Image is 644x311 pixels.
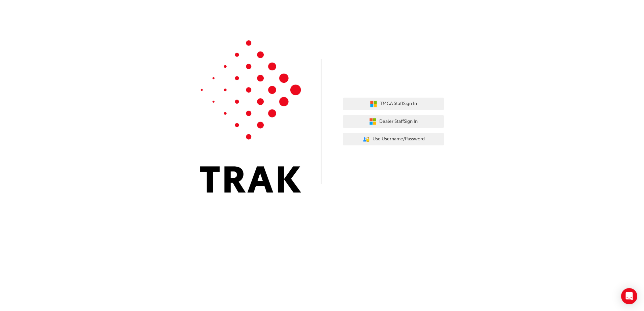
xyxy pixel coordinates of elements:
[343,133,444,146] button: Use Username/Password
[343,98,444,110] button: TMCA StaffSign In
[621,288,637,304] div: Open Intercom Messenger
[200,40,301,193] img: Trak
[343,115,444,128] button: Dealer StaffSign In
[380,100,417,108] span: TMCA Staff Sign In
[379,118,418,126] span: Dealer Staff Sign In
[373,135,425,143] span: Use Username/Password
